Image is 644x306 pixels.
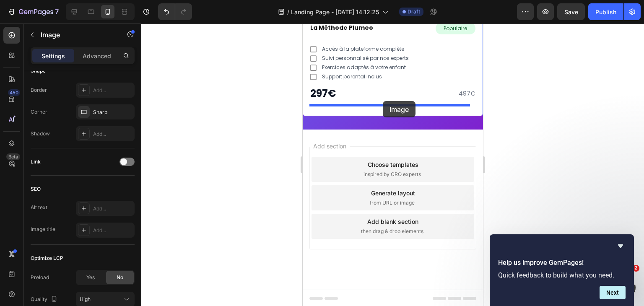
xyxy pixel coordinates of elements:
div: Undo/Redo [158,3,192,20]
p: Settings [42,52,65,60]
div: Shape [31,67,46,75]
div: Corner [31,108,47,116]
button: Hide survey [615,241,626,251]
div: Add... [93,87,132,94]
span: No [117,274,123,281]
span: Yes [86,274,95,281]
div: Shadow [31,130,50,137]
span: Draft [408,8,420,16]
div: Beta [6,153,20,160]
p: 7 [55,7,59,17]
iframe: Design area [303,23,483,306]
div: Optimize LCP [31,254,63,262]
div: Help us improve GemPages! [498,241,626,299]
p: Image [41,30,112,40]
div: Quality [31,294,59,305]
span: / [287,8,289,16]
div: Link [31,158,41,166]
div: Preload [31,274,49,281]
div: Add... [93,130,132,138]
span: Landing Page - [DATE] 14:12:25 [291,8,379,16]
div: Sharp [93,109,132,116]
span: 2 [633,265,639,272]
p: Advanced [83,52,111,60]
span: Save [564,8,578,16]
button: Next question [600,286,626,299]
div: Publish [595,8,616,16]
div: Add... [93,205,132,213]
span: High [80,296,91,302]
div: Add... [93,227,132,234]
h2: Help us improve GemPages! [498,258,626,268]
button: 7 [3,3,62,20]
button: Publish [588,3,623,20]
div: Alt text [31,204,47,211]
button: Save [557,3,585,20]
div: Image title [31,226,55,233]
div: Border [31,86,47,94]
p: Quick feedback to build what you need. [498,271,626,279]
div: SEO [31,185,41,193]
div: 450 [8,89,20,96]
